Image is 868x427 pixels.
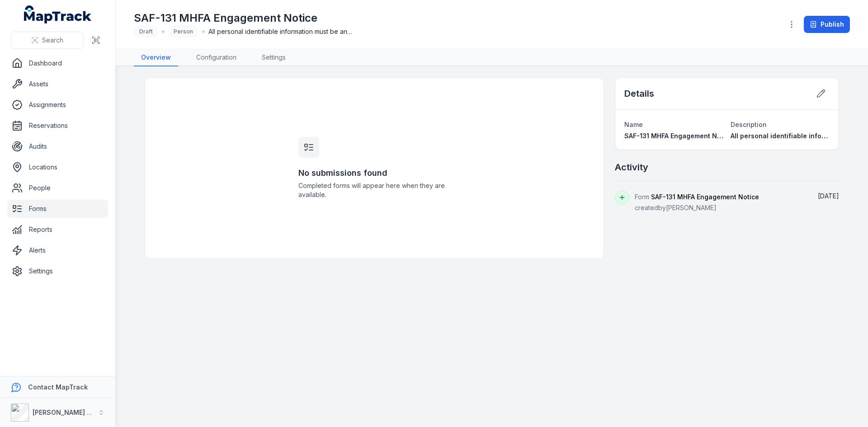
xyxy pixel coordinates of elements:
[208,27,353,36] span: All personal identifiable information must be anonymised. This form is for internal statistical t...
[635,193,759,211] span: Form created by [PERSON_NAME]
[24,5,92,23] a: MapTrack
[818,192,839,200] span: [DATE]
[7,179,108,197] a: People
[298,181,450,199] span: Completed forms will appear here when they are available.
[7,241,108,259] a: Alerts
[28,383,88,391] strong: Contact MapTrack
[651,193,759,201] span: SAF-131 MHFA Engagement Notice
[7,54,108,72] a: Dashboard
[624,121,643,128] span: Name
[7,117,108,135] a: Reservations
[624,87,654,100] h2: Details
[11,32,84,49] button: Search
[818,192,839,200] time: 9/11/2025, 8:46:46 AM
[7,262,108,280] a: Settings
[7,137,108,155] a: Audits
[42,36,63,45] span: Search
[7,96,108,114] a: Assignments
[33,408,107,416] strong: [PERSON_NAME] Group
[615,161,648,174] h2: Activity
[804,16,850,33] button: Publish
[7,158,108,176] a: Locations
[255,49,293,66] a: Settings
[134,49,178,66] a: Overview
[731,121,767,128] span: Description
[7,221,108,239] a: Reports
[298,167,450,179] h3: No submissions found
[134,25,158,38] div: Draft
[7,75,108,93] a: Assets
[134,11,353,25] h1: SAF-131 MHFA Engagement Notice
[168,25,198,38] div: Person
[189,49,244,66] a: Configuration
[7,200,108,218] a: Forms
[624,132,733,140] span: SAF-131 MHFA Engagement Notice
